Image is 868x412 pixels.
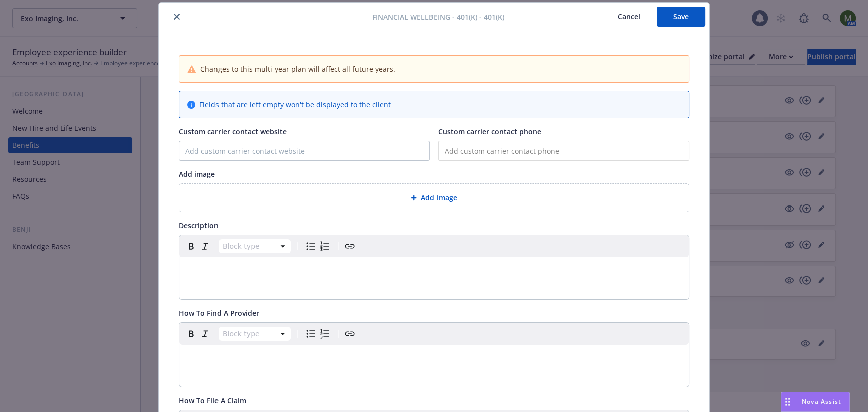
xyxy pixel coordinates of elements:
[657,7,705,27] button: Save
[438,127,541,136] span: Custom carrier contact phone
[802,397,841,406] span: Nova Assist
[602,7,657,27] button: Cancel
[198,327,212,341] button: Italic
[179,169,215,179] span: Add image
[179,345,689,369] div: editable markdown
[219,327,291,341] button: Block type
[179,127,287,136] span: Custom carrier contact website
[781,392,794,411] div: Drag to move
[304,327,332,341] div: toggle group
[343,239,357,253] button: Create link
[318,239,332,253] button: Numbered list
[304,327,318,341] button: Bulleted list
[372,12,504,22] span: Financial Wellbeing - 401(k) - 401(k)
[171,11,183,23] button: close
[318,327,332,341] button: Numbered list
[179,183,689,212] div: Add image
[184,327,198,341] button: Bold
[343,327,357,341] button: Create link
[179,308,259,318] span: How To Find A Provider
[179,141,429,160] input: Add custom carrier contact website
[179,221,219,230] span: Description
[421,192,457,203] span: Add image
[781,392,850,412] button: Nova Assist
[200,64,395,74] span: Changes to this multi-year plan will affect all future years.
[304,239,332,253] div: toggle group
[438,141,689,161] input: Add custom carrier contact phone
[198,239,212,253] button: Italic
[179,257,689,281] div: editable markdown
[184,239,198,253] button: Bold
[179,396,246,405] span: How To File A Claim
[304,239,318,253] button: Bulleted list
[219,239,291,253] button: Block type
[199,99,391,110] span: Fields that are left empty won't be displayed to the client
